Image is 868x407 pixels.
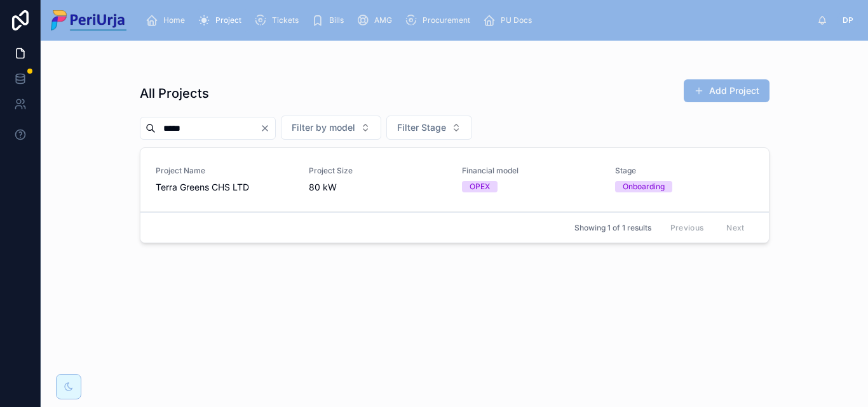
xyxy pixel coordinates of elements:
span: Home [163,15,185,25]
span: DP [843,15,853,25]
span: AMG [374,15,392,25]
div: scrollable content [137,6,817,34]
span: Showing 1 of 1 results [574,223,651,233]
div: OPEX [470,181,490,192]
span: Procurement [423,15,470,25]
span: PU Docs [501,15,532,25]
button: Add Project [684,79,770,102]
button: Select Button [386,116,472,140]
a: Tickets [250,9,308,32]
span: Project Name [156,166,294,176]
a: PU Docs [479,9,541,32]
a: AMG [353,9,401,32]
span: Project Size [309,166,447,176]
a: Project [194,9,250,32]
span: Filter Stage [397,121,446,134]
span: 80 kW [309,181,447,194]
span: Bills [329,15,344,25]
span: Filter by model [292,121,355,134]
a: Home [142,9,194,32]
span: Financial model [462,166,600,176]
div: Onboarding [623,181,665,192]
a: Project NameTerra Greens CHS LTDProject Size80 kWFinancial modelOPEXStageOnboarding [140,148,769,212]
a: Procurement [401,9,479,32]
a: Bills [308,9,353,32]
span: Stage [615,166,753,176]
h1: All Projects [140,84,209,102]
span: Tickets [272,15,299,25]
span: Project [215,15,241,25]
button: Clear [260,123,275,133]
span: Terra Greens CHS LTD [156,181,294,194]
button: Select Button [281,116,381,140]
img: App logo [51,10,126,30]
